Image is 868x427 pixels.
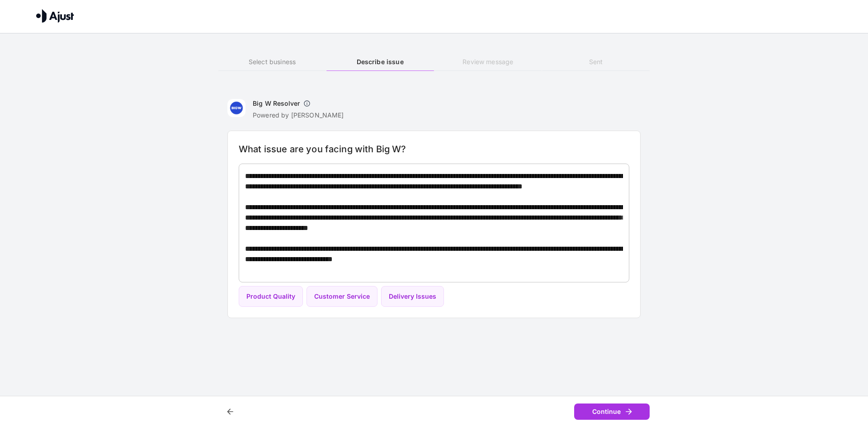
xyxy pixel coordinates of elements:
[218,57,326,67] h6: Select business
[253,99,300,108] h6: Big W Resolver
[239,142,629,156] h6: What issue are you facing with Big W?
[326,57,434,67] h6: Describe issue
[227,99,245,117] img: Big W
[542,57,650,67] h6: Sent
[239,286,303,307] button: Product Quality
[307,286,377,307] button: Customer Service
[253,111,344,120] p: Powered by [PERSON_NAME]
[574,404,650,420] button: Continue
[434,57,542,67] h6: Review message
[381,286,444,307] button: Delivery Issues
[36,9,74,23] img: Ajust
